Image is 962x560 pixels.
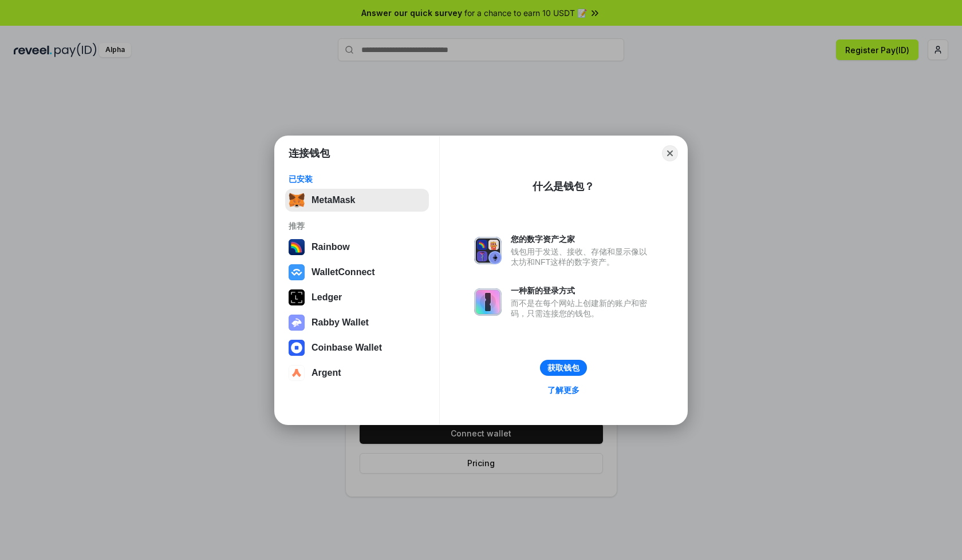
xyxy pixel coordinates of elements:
[285,336,429,359] button: Coinbase Wallet
[285,286,429,309] button: Ledger
[289,174,425,184] div: 已安装
[511,298,653,319] div: 而不是在每个网站上创建新的账户和密码，只需连接您的钱包。
[289,146,330,160] h1: 连接钱包
[289,365,305,381] img: svg+xml,%3Csvg%20width%3D%2228%22%20height%3D%2228%22%20viewBox%3D%220%200%2028%2028%22%20fill%3D...
[289,264,305,280] img: svg+xml,%3Csvg%20width%3D%2228%22%20height%3D%2228%22%20viewBox%3D%220%200%2028%2028%22%20fill%3D...
[289,221,425,231] div: 推荐
[511,234,653,244] div: 您的数字资产之家
[312,317,369,328] div: Rabby Wallet
[289,315,305,331] img: svg+xml,%3Csvg%20xmlns%3D%22http%3A%2F%2Fwww.w3.org%2F2000%2Fsvg%22%20fill%3D%22none%22%20viewBox...
[662,145,678,161] button: Close
[285,311,429,334] button: Rabby Wallet
[285,189,429,212] button: MetaMask
[289,289,305,305] img: svg+xml,%3Csvg%20xmlns%3D%22http%3A%2F%2Fwww.w3.org%2F2000%2Fsvg%22%20width%3D%2228%22%20height%3...
[547,363,579,373] div: 获取钱包
[312,343,382,353] div: Coinbase Wallet
[285,362,429,384] button: Argent
[312,368,341,378] div: Argent
[312,195,355,205] div: MetaMask
[474,288,502,316] img: svg+xml,%3Csvg%20xmlns%3D%22http%3A%2F%2Fwww.w3.org%2F2000%2Fsvg%22%20fill%3D%22none%22%20viewBox...
[547,385,579,395] div: 了解更多
[533,180,594,193] div: 什么是钱包？
[474,237,502,264] img: svg+xml,%3Csvg%20xmlns%3D%22http%3A%2F%2Fwww.w3.org%2F2000%2Fsvg%22%20fill%3D%22none%22%20viewBox...
[540,360,587,376] button: 获取钱包
[312,267,375,277] div: WalletConnect
[289,340,305,356] img: svg+xml,%3Csvg%20width%3D%2228%22%20height%3D%2228%22%20viewBox%3D%220%200%2028%2028%22%20fill%3D...
[289,239,305,255] img: svg+xml,%3Csvg%20width%3D%22120%22%20height%3D%22120%22%20viewBox%3D%220%200%20120%20120%22%20fil...
[541,383,586,398] a: 了解更多
[511,285,653,296] div: 一种新的登录方式
[289,192,305,208] img: svg+xml,%3Csvg%20fill%3D%22none%22%20height%3D%2233%22%20viewBox%3D%220%200%2035%2033%22%20width%...
[312,242,350,252] div: Rainbow
[511,247,653,267] div: 钱包用于发送、接收、存储和显示像以太坊和NFT这样的数字资产。
[285,261,429,284] button: WalletConnect
[312,292,342,303] div: Ledger
[285,236,429,259] button: Rainbow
